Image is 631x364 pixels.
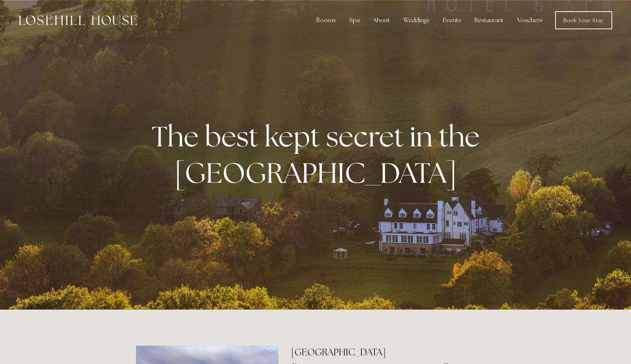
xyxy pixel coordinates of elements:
a: Book Your Stay [555,11,612,29]
div: Weddings [397,13,435,28]
a: Vouchers [511,13,548,28]
img: Losehill House [19,15,137,25]
h2: [GEOGRAPHIC_DATA] [291,346,495,359]
div: About [367,13,396,28]
strong: The best kept secret in the [GEOGRAPHIC_DATA] [152,118,486,191]
div: Spa [343,13,365,28]
div: Events [437,13,467,28]
div: Restaurant [468,13,510,28]
div: Rooms [310,13,342,28]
